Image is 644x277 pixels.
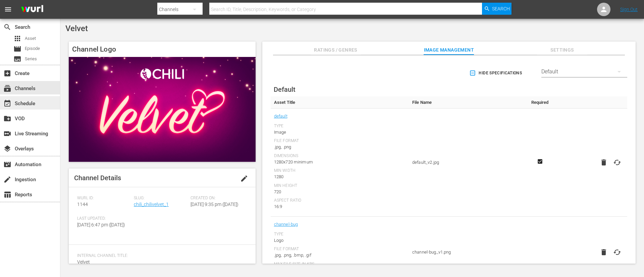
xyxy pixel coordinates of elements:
[482,3,512,15] button: Search
[74,174,121,182] span: Channel Details
[424,46,474,54] span: Image Management
[274,198,406,203] div: Aspect Ratio
[3,23,11,31] span: Search
[134,196,187,201] span: Slug:
[25,35,36,42] span: Asset
[191,202,238,207] span: [DATE] 9:35 pm ([DATE])
[13,45,21,53] span: Episode
[77,216,130,221] span: Last Updated:
[77,259,90,265] span: Velvet
[3,145,11,153] span: Overlays
[274,168,406,174] div: Min Width
[274,203,406,210] div: 16:9
[274,112,287,121] a: default
[240,175,248,183] span: edit
[274,220,298,229] a: channel-bug
[3,69,11,77] span: Create
[4,5,12,13] span: menu
[537,46,587,54] span: Settings
[69,57,256,162] img: Velvet
[468,64,525,82] button: Hide Specifications
[409,96,525,109] th: File Name
[274,232,406,237] div: Type
[3,84,11,92] span: Channels
[271,96,409,109] th: Asset Title
[492,3,510,15] span: Search
[471,70,522,77] span: Hide Specifications
[69,42,256,57] h4: Channel Logo
[3,191,11,199] span: Reports
[536,158,544,164] svg: Required
[409,109,525,217] td: default_v2.jpg
[274,138,406,144] div: File Format
[77,196,130,201] span: Wurl ID:
[541,62,627,81] div: Default
[274,174,406,180] div: 1280
[77,253,244,259] span: Internal Channel Title:
[16,2,48,17] img: ans4CAIJ8jUAAAAAAAAAAAAAAAAAAAAAAAAgQb4GAAAAAAAAAAAAAAAAAAAAAAAAJMjXAAAAAAAAAAAAAAAAAAAAAAAAgAT5G...
[274,237,406,244] div: Logo
[191,196,244,201] span: Created On:
[274,252,406,259] div: .jpg, .png, .bmp, .gif
[3,115,11,123] span: VOD
[3,176,11,184] span: Ingestion
[13,34,21,43] span: Asset
[274,247,406,252] div: File Format
[525,96,554,109] th: Required
[274,183,406,189] div: Min Height
[274,129,406,136] div: Image
[134,202,169,207] a: chili_chilivelvet_1
[620,7,638,12] a: Sign Out
[3,130,11,138] span: Live Streaming
[274,262,406,267] div: Max File Size In Kbs
[13,55,21,63] span: Series
[25,56,37,62] span: Series
[77,222,125,227] span: [DATE] 6:47 pm ([DATE])
[274,85,296,93] span: Default
[274,189,406,195] div: 720
[3,99,11,108] span: Schedule
[311,46,361,54] span: Ratings / Genres
[274,144,406,150] div: .jpg, .png
[65,24,88,33] span: Velvet
[274,159,406,165] div: 1280x720 minimum
[25,45,40,52] span: Episode
[236,170,252,187] button: edit
[274,124,406,129] div: Type
[274,153,406,159] div: Dimensions
[77,202,88,207] span: 1144
[3,160,11,168] span: Automation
